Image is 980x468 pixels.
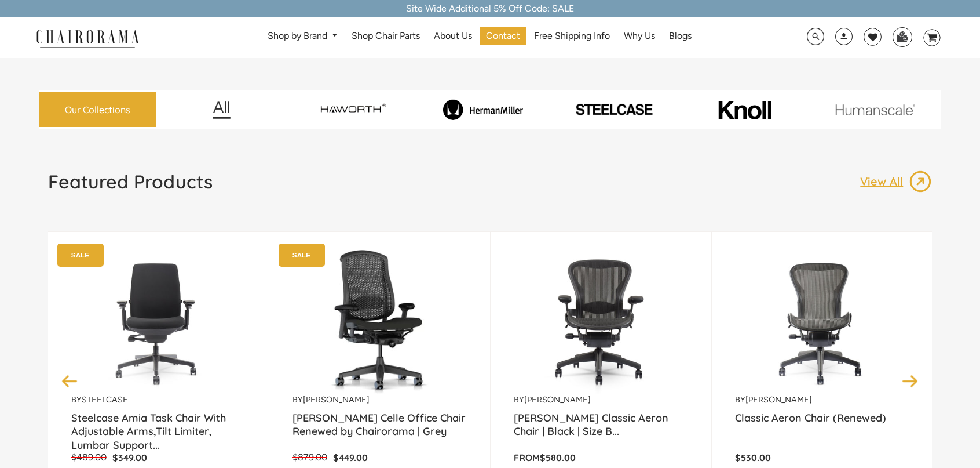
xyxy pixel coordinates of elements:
[551,102,677,117] img: PHOTO-2024-07-09-00-53-10-removebg-preview.png
[292,411,467,440] a: [PERSON_NAME] Celle Office Chair Renewed by Chairorama | Grey
[428,27,478,45] a: About Us
[292,249,467,394] img: Herman Miller Celle Office Chair Renewed by Chairorama | Grey - chairorama
[735,452,771,463] span: $530.00
[30,28,145,48] img: chairorama
[909,170,932,193] img: image_13.png
[514,452,688,464] p: From
[434,30,472,42] span: About Us
[692,99,797,121] img: image_10_1.png
[333,452,368,463] span: $449.00
[71,251,89,259] text: SALE
[735,411,909,440] a: Classic Aeron Chair (Renewed)
[48,170,213,193] h1: Featured Products
[39,92,156,128] a: Our Collections
[292,251,310,259] text: SALE
[534,30,610,42] span: Free Shipping Info
[189,101,254,119] img: image_12.png
[112,452,147,463] span: $349.00
[71,452,107,463] span: $489.00
[514,249,688,394] a: Herman Miller Classic Aeron Chair | Black | Size B (Renewed) - chairorama Herman Miller Classic A...
[860,170,932,193] a: View All
[540,452,576,463] span: $580.00
[480,27,526,45] a: Contact
[303,394,370,405] a: [PERSON_NAME]
[71,394,246,405] p: by
[71,411,246,440] a: Steelcase Amia Task Chair With Adjustable Arms,Tilt Limiter, Lumbar Support...
[618,27,661,45] a: Why Us
[71,249,246,394] a: Amia Chair by chairorama.com Renewed Amia Chair chairorama.com
[60,371,80,391] button: Previous
[346,27,426,45] a: Shop Chair Parts
[735,249,909,394] img: Classic Aeron Chair (Renewed) - chairorama
[812,104,938,116] img: image_11.png
[420,99,546,119] img: image_8_173eb7e0-7579-41b4-bc8e-4ba0b8ba93e8.png
[290,96,416,124] img: image_7_14f0750b-d084-457f-979a-a1ab9f6582c4.png
[82,394,128,405] a: Steelcase
[860,174,909,189] p: View All
[292,452,327,463] span: $879.00
[48,170,213,202] a: Featured Products
[262,27,343,45] a: Shop by Brand
[669,30,692,42] span: Blogs
[195,27,765,49] nav: DesktopNavigation
[735,249,909,394] a: Classic Aeron Chair (Renewed) - chairorama Classic Aeron Chair (Renewed) - chairorama
[71,249,246,394] img: Amia Chair by chairorama.com
[745,394,812,405] a: [PERSON_NAME]
[624,30,655,42] span: Why Us
[893,28,911,45] img: WhatsApp_Image_2024-07-12_at_16.23.01.webp
[900,371,920,391] button: Next
[514,249,688,394] img: Herman Miller Classic Aeron Chair | Black | Size B (Renewed) - chairorama
[292,249,467,394] a: Herman Miller Celle Office Chair Renewed by Chairorama | Grey - chairorama Herman Miller Celle Of...
[352,30,420,42] span: Shop Chair Parts
[663,27,697,45] a: Blogs
[514,411,688,440] a: [PERSON_NAME] Classic Aeron Chair | Black | Size B...
[528,27,616,45] a: Free Shipping Info
[292,394,467,405] p: by
[524,394,591,405] a: [PERSON_NAME]
[514,394,688,405] p: by
[486,30,520,42] span: Contact
[735,394,909,405] p: by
